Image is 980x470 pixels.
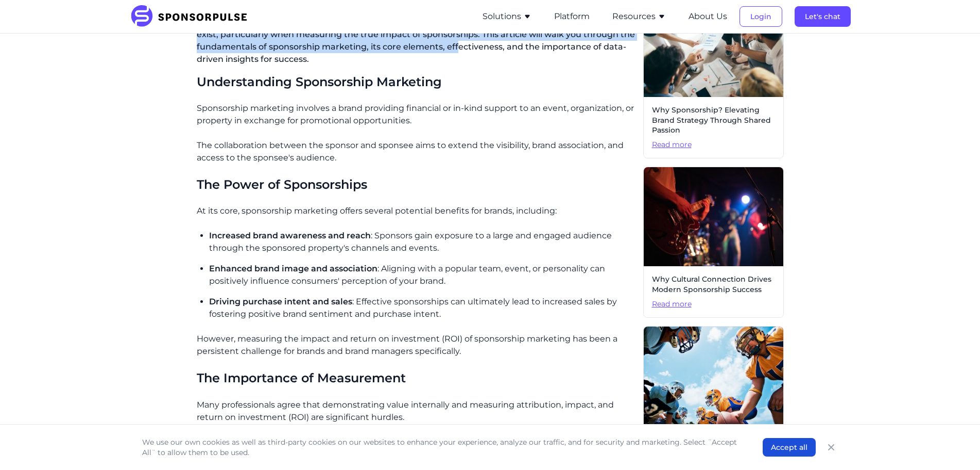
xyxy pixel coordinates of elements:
[209,231,371,240] span: Increased brand awareness and reach
[130,5,255,28] img: SponsorPulse
[644,167,783,266] img: Neza Dolmo courtesy of Unsplash
[644,327,783,426] img: Getty Images courtesy of Unsplash
[197,399,635,424] p: Many professionals agree that demonstrating value internally and measuring attribution, impact, a...
[197,102,635,127] p: Sponsorship marketing involves a brand providing financial or in-kind support to an event, organi...
[652,299,775,310] span: Read more
[795,6,851,27] button: Let's chat
[763,438,816,457] button: Accept all
[554,10,590,23] button: Platform
[689,10,727,23] button: About Us
[740,6,782,27] button: Login
[197,176,635,192] h3: The Power of Sponsorships
[209,297,352,306] span: Driving purchase intent and sales
[643,167,784,318] a: Why Cultural Connection Drives Modern Sponsorship SuccessRead more
[209,230,635,254] p: : Sponsors gain exposure to a large and engaged audience through the sponsored property's channel...
[142,437,742,458] p: We use our own cookies as well as third-party cookies on our websites to enhance your experience,...
[483,10,531,23] button: Solutions
[652,274,775,295] span: Why Cultural Connection Drives Modern Sponsorship Success
[652,105,775,136] span: Why Sponsorship? Elevating Brand Strategy Through Shared Passion
[929,420,980,470] iframe: Chat Widget
[197,205,635,217] p: At its core, sponsorship marketing offers several potential benefits for brands, including:
[209,264,377,273] span: Enhanced brand image and association
[795,12,851,21] a: Let's chat
[612,10,666,23] button: Resources
[652,140,775,150] span: Read more
[197,74,635,90] h3: Understanding Sponsorship Marketing
[554,12,590,21] a: Platform
[824,440,838,455] button: Close
[689,12,727,21] a: About Us
[197,139,635,164] p: The collaboration between the sponsor and sponsee aims to extend the visibility, brand associatio...
[740,12,782,21] a: Login
[209,296,635,320] p: : Effective sponsorships can ultimately lead to increased sales by fostering positive brand senti...
[197,333,635,358] p: However, measuring the impact and return on investment (ROI) of sponsorship marketing has been a ...
[209,263,635,287] p: : Aligning with a popular team, event, or personality can positively influence consumers' percept...
[197,370,635,386] h3: The Importance of Measurement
